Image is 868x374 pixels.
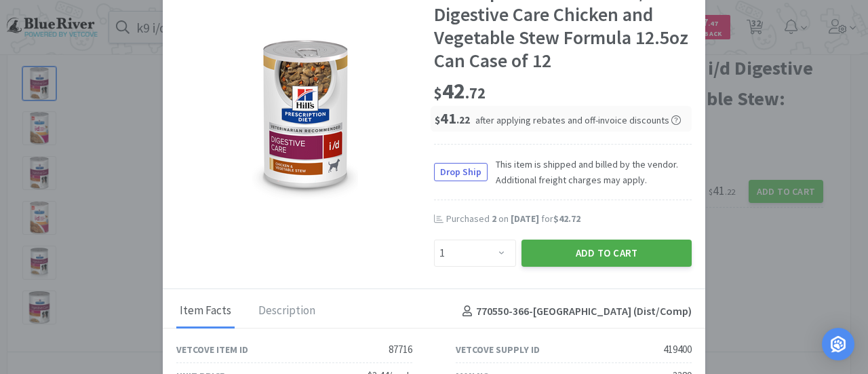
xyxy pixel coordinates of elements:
[511,212,539,225] span: [DATE]
[457,303,692,320] h4: 770550-366 - [GEOGRAPHIC_DATA] (Dist/Comp)
[663,341,692,358] div: 419400
[521,240,692,267] button: Add to Cart
[456,113,470,126] span: . 22
[446,212,692,226] div: Purchased on for
[435,113,440,126] span: $
[488,157,692,187] span: This item is shipped and billed by the vendor. Additional freight charges may apply.
[435,164,487,181] span: Drop Ship
[389,341,412,358] div: 87716
[176,342,248,357] div: Vetcove Item ID
[456,342,540,357] div: Vetcove Supply ID
[252,30,358,200] img: 70705f51d10f4cc2b888fd701dde4b0e_419400.png
[475,114,681,126] span: after applying rebates and off-invoice discounts
[434,83,442,102] span: $
[255,295,319,329] div: Description
[465,83,486,102] span: . 72
[553,212,580,225] span: $42.72
[492,212,496,225] span: 2
[434,77,486,105] span: 42
[435,109,470,128] span: 41
[176,295,235,329] div: Item Facts
[822,328,854,360] div: Open Intercom Messenger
